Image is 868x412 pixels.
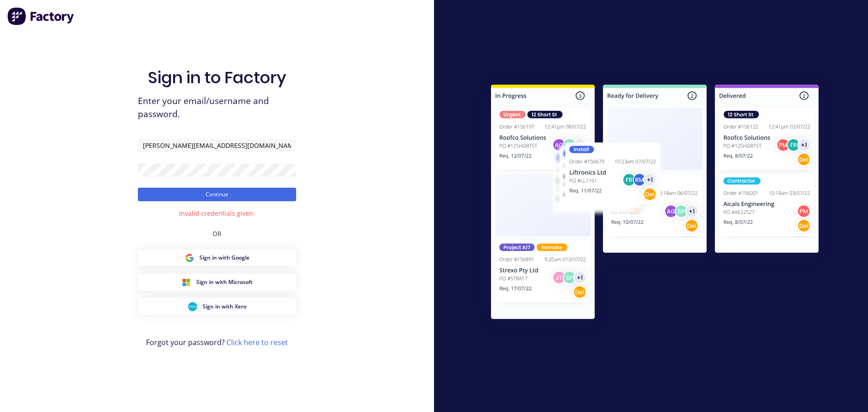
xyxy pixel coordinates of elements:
[188,302,197,311] img: Xero Sign in
[185,253,194,262] img: Google Sign in
[138,188,296,201] button: Continue
[138,95,296,121] span: Enter your email/username and password.
[226,337,288,347] a: Click here to reset
[138,249,296,266] button: Google Sign inSign in with Google
[199,254,250,262] span: Sign in with Google
[148,68,286,87] h1: Sign in to Factory
[212,218,222,249] div: OR
[203,303,246,311] span: Sign in with Xero
[7,7,75,25] img: Factory
[182,278,191,287] img: Microsoft Sign in
[196,278,253,286] span: Sign in with Microsoft
[146,337,288,348] span: Forgot your password?
[138,274,296,291] button: Microsoft Sign inSign in with Microsoft
[471,66,839,341] img: Sign in
[138,298,296,315] button: Xero Sign inSign in with Xero
[179,208,255,218] div: Invalid credentials given.
[138,139,296,152] input: Email/Username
